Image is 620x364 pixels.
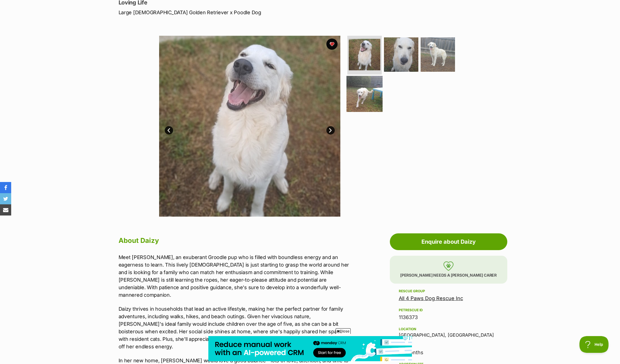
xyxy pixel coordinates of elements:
p: Meet [PERSON_NAME], an exuberant Groodle pup who is filled with boundless energy and an eagerness... [119,253,350,299]
img: Photo of Daizy [349,39,380,70]
a: All 4 Paws Dog Rescue Inc [399,295,463,301]
p: Daizy thrives in households that lead an active lifestyle, making her the perfect partner for fam... [119,305,350,350]
iframe: Help Scout Beacon - Open [579,336,609,353]
a: Next [326,126,335,135]
img: Photo of Daizy [159,36,340,217]
div: Location [399,327,498,331]
img: Photo of Daizy [384,37,418,72]
div: 10 months [399,349,498,356]
div: 1136373 [399,313,498,321]
button: favourite [326,39,338,50]
div: Rescue group [399,289,498,293]
img: Photo of Daizy [346,76,383,112]
img: foster-care-31f2a1ccfb079a48fc4dc6d2a002ce68c6d2b76c7ccb9e0da61f6cd5abbf869a.svg [443,261,454,271]
a: Prev [165,126,173,135]
div: Age [399,343,498,348]
iframe: Advertisement [208,336,412,361]
img: Photo of Daizy [421,37,455,72]
p: Large [DEMOGRAPHIC_DATA] Golden Retriever x Poodle Dog [119,9,355,16]
div: [GEOGRAPHIC_DATA], [GEOGRAPHIC_DATA] [399,326,498,337]
a: Enquire about Daizy [390,233,507,250]
div: PetRescue ID [399,308,498,312]
h2: About Daizy [119,234,350,247]
span: Close [336,328,351,334]
p: [PERSON_NAME] needs a [PERSON_NAME] carer [390,256,507,284]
